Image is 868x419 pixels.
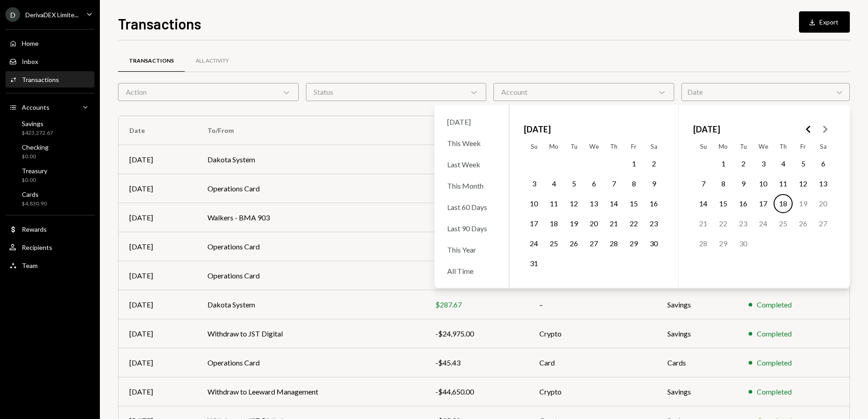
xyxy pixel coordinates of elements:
[656,348,738,377] td: Cards
[5,71,94,88] a: Transactions
[681,83,850,101] div: Date
[197,348,424,377] td: Operations Card
[774,174,793,193] button: Thursday, September 11th, 2025
[524,119,551,139] span: [DATE]
[129,270,186,281] div: [DATE]
[442,133,502,153] div: This Week
[813,139,833,154] th: Saturday
[693,119,720,139] span: [DATE]
[5,117,94,139] a: Savings$423,272.67
[564,234,583,253] button: Tuesday, August 26th, 2025
[5,53,94,69] a: Inbox
[524,174,543,193] button: Sunday, August 3rd, 2025
[5,99,94,115] a: Accounts
[644,139,664,154] th: Saturday
[524,139,664,273] table: August 2025
[694,174,713,193] button: Sunday, September 7th, 2025
[129,386,186,397] div: [DATE]
[185,49,240,73] a: All Activity
[656,319,738,348] td: Savings
[624,234,643,253] button: Friday, August 29th, 2025
[197,145,424,174] td: Dakota System
[25,11,79,19] div: DerivaDEX Limite...
[197,261,424,290] td: Operations Card
[5,239,94,255] a: Recipients
[196,57,229,65] div: All Activity
[734,194,753,213] button: Tuesday, September 16th, 2025
[584,214,603,233] button: Wednesday, August 20th, 2025
[528,377,656,406] td: Crypto
[442,219,502,238] div: Last 90 Days
[442,240,502,259] div: This Year
[129,328,186,339] div: [DATE]
[644,234,663,253] button: Saturday, August 30th, 2025
[22,244,52,251] div: Recipients
[754,154,773,173] button: Wednesday, September 3rd, 2025
[435,299,518,310] div: $287.67
[814,174,833,193] button: Saturday, September 13th, 2025
[493,83,674,101] div: Account
[734,214,753,233] button: Tuesday, September 23rd, 2025
[774,194,793,213] button: Today, Thursday, September 18th, 2025
[22,143,49,151] div: Checking
[5,7,20,22] div: D
[528,348,656,377] td: Card
[624,139,644,154] th: Friday
[306,83,487,101] div: Status
[604,174,623,193] button: Thursday, August 7th, 2025
[442,197,502,217] div: Last 60 Days
[564,214,583,233] button: Tuesday, August 19th, 2025
[714,234,733,253] button: Monday, September 29th, 2025
[197,232,424,261] td: Operations Card
[442,176,502,195] div: This Month
[714,174,733,193] button: Monday, September 8th, 2025
[22,262,38,269] div: Team
[5,141,94,162] a: Checking$0.00
[22,225,47,233] div: Rewards
[757,299,792,310] div: Completed
[774,214,793,233] button: Thursday, September 25th, 2025
[118,83,299,101] div: Action
[714,154,733,173] button: Monday, September 1st, 2025
[118,15,201,33] h1: Transactions
[118,49,185,73] a: Transactions
[584,234,603,253] button: Wednesday, August 27th, 2025
[694,214,713,233] button: Sunday, September 21st, 2025
[656,290,738,319] td: Savings
[604,194,623,213] button: Thursday, August 14th, 2025
[734,154,753,173] button: Tuesday, September 2nd, 2025
[644,174,663,193] button: Saturday, August 9th, 2025
[774,154,793,173] button: Thursday, September 4th, 2025
[757,386,792,397] div: Completed
[129,357,186,368] div: [DATE]
[733,139,753,154] th: Tuesday
[129,241,186,252] div: [DATE]
[773,139,793,154] th: Thursday
[644,194,663,213] button: Saturday, August 16th, 2025
[22,176,47,184] div: $0.00
[524,194,543,213] button: Sunday, August 10th, 2025
[22,58,38,65] div: Inbox
[442,155,502,174] div: Last Week
[714,194,733,213] button: Monday, September 15th, 2025
[693,139,713,154] th: Sunday
[584,174,603,193] button: Wednesday, August 6th, 2025
[442,261,502,281] div: All Time
[524,139,544,154] th: Sunday
[424,116,528,145] th: Amount
[5,164,94,186] a: Treasury$0.00
[754,174,773,193] button: Wednesday, September 10th, 2025
[528,290,656,319] td: –
[644,214,663,233] button: Saturday, August 23rd, 2025
[22,76,59,83] div: Transactions
[22,190,47,198] div: Cards
[197,290,424,319] td: Dakota System
[5,35,94,51] a: Home
[604,234,623,253] button: Thursday, August 28th, 2025
[800,121,817,137] button: Go to the Previous Month
[584,194,603,213] button: Wednesday, August 13th, 2025
[129,299,186,310] div: [DATE]
[794,194,813,213] button: Friday, September 19th, 2025
[817,121,833,137] button: Go to the Next Month
[5,221,94,237] a: Rewards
